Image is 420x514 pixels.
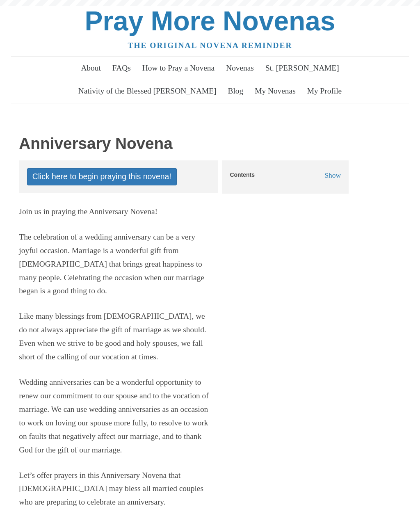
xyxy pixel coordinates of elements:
[137,57,219,80] a: How to Pray a Novena
[107,57,135,80] a: FAQs
[250,80,301,103] a: My Novenas
[128,41,292,50] a: The original novena reminder
[73,80,221,103] a: Nativity of the Blessed [PERSON_NAME]
[19,376,210,457] p: Wedding anniversaries can be a wonderful opportunity to renew our commitment to our spouse and to...
[76,57,106,80] a: About
[19,205,210,219] p: Join us in praying the Anniversary Novena!
[223,80,248,103] a: Blog
[302,80,347,103] a: My Profile
[221,57,259,80] a: Novenas
[27,168,177,185] a: Click here to begin praying this novena!
[19,469,210,509] p: Let’s offer prayers in this Anniversary Novena that [DEMOGRAPHIC_DATA] may bless all married coup...
[85,6,336,36] a: Pray More Novenas
[230,172,255,178] h5: Contents
[260,57,344,80] a: St. [PERSON_NAME]
[19,231,210,298] p: The celebration of a wedding anniversary can be a very joyful occasion. Marriage is a wonderful g...
[19,135,249,153] h1: Anniversary Novena
[324,171,341,179] span: Show
[19,310,210,364] p: Like many blessings from [DEMOGRAPHIC_DATA], we do not always appreciate the gift of marriage as ...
